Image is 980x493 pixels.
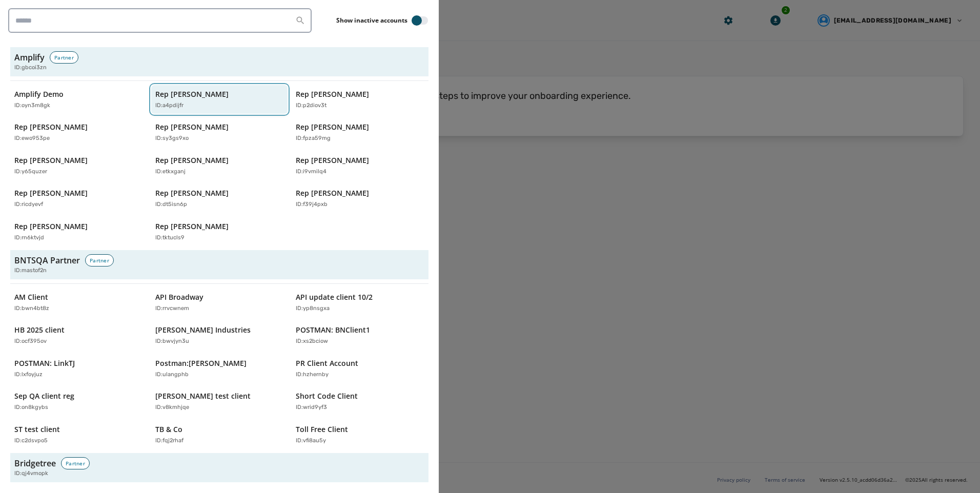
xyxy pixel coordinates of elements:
button: Rep [PERSON_NAME]ID:y65quzer [10,151,147,180]
p: POSTMAN: LinkTJ [14,358,75,368]
p: Toll Free Client [296,424,348,435]
p: API Broadway [155,292,203,302]
p: ID: etkxganj [155,168,186,176]
p: AM Client [14,292,48,302]
p: Amplify Demo [14,89,64,99]
p: PR Client Account [296,358,358,368]
p: ID: hzhernby [296,371,329,379]
p: ID: ewo953pe [14,134,50,143]
p: ID: on8kgybs [14,403,48,412]
p: TB & Co [155,424,182,435]
button: Rep [PERSON_NAME]ID:tktucls9 [151,217,288,246]
div: Partner [85,254,114,266]
p: ID: fpza59mg [296,134,331,143]
p: ID: dt5isn6p [155,200,187,209]
p: ID: bwvjyn3u [155,337,189,346]
h3: BNTSQA Partner [14,254,80,266]
p: ID: sy3gs9xo [155,134,189,143]
button: Sep QA client regID:on8kgybs [10,387,147,416]
p: Rep [PERSON_NAME] [296,122,369,132]
p: ID: wrid9yf3 [296,403,327,412]
p: ID: xs2bciow [296,337,328,346]
span: ID: gbcoi3zn [14,64,47,72]
p: ID: y65quzer [14,168,47,176]
p: Rep [PERSON_NAME] [14,221,88,232]
p: ID: oyn3m8gk [14,101,50,110]
button: [PERSON_NAME] IndustriesID:bwvjyn3u [151,321,288,350]
button: PR Client AccountID:hzhernby [292,354,428,383]
p: ID: c2dsvpo5 [14,437,48,445]
button: Rep [PERSON_NAME]ID:ewo953pe [10,118,147,147]
button: HB 2025 clientID:ocf395ov [10,321,147,350]
p: Rep [PERSON_NAME] [155,188,229,198]
p: ID: ricdyevf [14,200,43,209]
p: Rep [PERSON_NAME] [296,155,369,166]
p: ID: i9vmilq4 [296,168,326,176]
p: Rep [PERSON_NAME] [155,155,229,166]
p: Rep [PERSON_NAME] [296,188,369,198]
p: Postman:[PERSON_NAME] [155,358,247,368]
button: API BroadwayID:rrvcwnem [151,288,288,317]
button: Amplify DemoID:oyn3m8gk [10,85,147,114]
button: BNTSQA PartnerPartnerID:mastof2n [10,250,428,279]
p: Rep [PERSON_NAME] [155,89,229,99]
p: ID: rrvcwnem [155,304,189,313]
button: Rep [PERSON_NAME]ID:ricdyevf [10,184,147,213]
button: Rep [PERSON_NAME]ID:a4pdijfr [151,85,288,114]
p: Sep QA client reg [14,391,74,401]
p: Rep [PERSON_NAME] [14,155,88,166]
label: Show inactive accounts [336,16,407,25]
button: Rep [PERSON_NAME]ID:etkxganj [151,151,288,180]
p: [PERSON_NAME] test client [155,391,251,401]
p: ID: p2diov3t [296,101,326,110]
button: Rep [PERSON_NAME]ID:fpza59mg [292,118,428,147]
span: ID: qj4vmopk [14,469,48,478]
button: Rep [PERSON_NAME]ID:sy3gs9xo [151,118,288,147]
p: HB 2025 client [14,325,65,335]
button: BridgetreePartnerID:qj4vmopk [10,453,428,482]
div: Partner [50,51,78,64]
p: ID: f39j4pxb [296,200,328,209]
button: API update client 10/2ID:yp8nsgxa [292,288,428,317]
p: [PERSON_NAME] Industries [155,325,251,335]
p: ID: rn6ktvjd [14,234,44,242]
button: AmplifyPartnerID:gbcoi3zn [10,47,428,76]
span: ID: mastof2n [14,266,47,275]
button: AM ClientID:bwn4bt8z [10,288,147,317]
button: POSTMAN: BNClient1ID:xs2bciow [292,321,428,350]
p: ID: ocf395ov [14,337,47,346]
p: ID: ulangphb [155,371,189,379]
p: Rep [PERSON_NAME] [14,188,88,198]
button: POSTMAN: LinkTJID:lxfoyjuz [10,354,147,383]
p: ID: vfi8au5y [296,437,326,445]
button: Rep [PERSON_NAME]ID:i9vmilq4 [292,151,428,180]
button: Postman:[PERSON_NAME]ID:ulangphb [151,354,288,383]
p: POSTMAN: BNClient1 [296,325,370,335]
p: ID: tktucls9 [155,234,185,242]
p: ID: a4pdijfr [155,101,183,110]
button: TB & CoID:fqj2rhaf [151,420,288,449]
button: Rep [PERSON_NAME]ID:p2diov3t [292,85,428,114]
p: ID: fqj2rhaf [155,437,183,445]
h3: Bridgetree [14,457,56,469]
button: [PERSON_NAME] test clientID:v8kmhjqe [151,387,288,416]
button: Short Code ClientID:wrid9yf3 [292,387,428,416]
p: Rep [PERSON_NAME] [14,122,88,132]
p: Rep [PERSON_NAME] [296,89,369,99]
button: Rep [PERSON_NAME]ID:dt5isn6p [151,184,288,213]
p: Short Code Client [296,391,358,401]
button: ST test clientID:c2dsvpo5 [10,420,147,449]
button: Toll Free ClientID:vfi8au5y [292,420,428,449]
p: ST test client [14,424,60,435]
p: ID: bwn4bt8z [14,304,49,313]
button: Rep [PERSON_NAME]ID:rn6ktvjd [10,217,147,246]
p: Rep [PERSON_NAME] [155,122,229,132]
p: ID: v8kmhjqe [155,403,189,412]
h3: Amplify [14,51,45,64]
p: ID: yp8nsgxa [296,304,330,313]
button: Rep [PERSON_NAME]ID:f39j4pxb [292,184,428,213]
p: API update client 10/2 [296,292,373,302]
p: Rep [PERSON_NAME] [155,221,229,232]
div: Partner [61,457,90,469]
p: ID: lxfoyjuz [14,371,43,379]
